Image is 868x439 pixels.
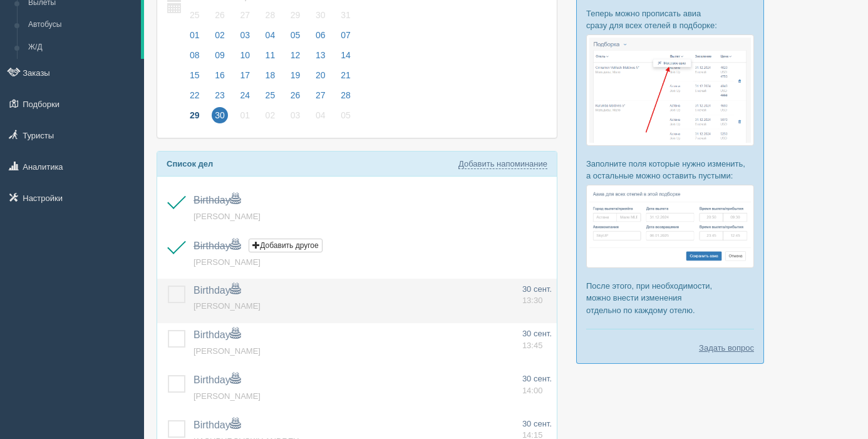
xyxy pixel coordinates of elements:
[287,27,304,43] span: 05
[212,107,228,123] span: 30
[237,67,253,83] span: 17
[249,239,322,252] button: Добавить другое
[586,158,754,182] p: Заполните поля которые нужно изменить, а остальные можно оставить пустыми:
[194,240,240,251] a: Birthday
[259,48,282,68] a: 11
[208,108,232,128] a: 30
[313,27,329,43] span: 06
[586,185,754,268] img: %D0%BF%D0%BE%D0%B4%D0%B1%D0%BE%D1%80%D0%BA%D0%B0-%D0%B0%D0%B2%D0%B8%D0%B0-2-%D1%81%D1%80%D0%BC-%D...
[522,386,543,395] span: 14:00
[194,257,261,267] a: [PERSON_NAME]
[586,280,754,316] p: После этого, при необходимости, можно внести изменения отдельно по каждому отелю.
[522,296,543,305] span: 13:30
[237,107,253,123] span: 01
[287,47,304,63] span: 12
[212,27,228,43] span: 02
[309,88,333,108] a: 27
[208,88,232,108] a: 23
[338,87,354,103] span: 28
[262,67,279,83] span: 18
[338,67,354,83] span: 21
[194,346,261,356] a: [PERSON_NAME]
[262,87,279,103] span: 25
[183,48,207,68] a: 08
[233,28,257,48] a: 03
[309,108,333,128] a: 04
[334,48,354,68] a: 14
[259,28,282,48] a: 04
[284,48,307,68] a: 12
[262,47,279,63] span: 11
[334,108,354,128] a: 05
[338,47,354,63] span: 14
[313,7,329,23] span: 30
[334,88,354,108] a: 28
[187,67,203,83] span: 15
[284,108,307,128] a: 03
[212,47,228,63] span: 09
[212,7,228,23] span: 26
[194,420,240,430] span: Birthday
[586,8,754,31] p: Теперь можно прописать авиа сразу для всех отелей в подборке:
[187,107,203,123] span: 29
[183,28,207,48] a: 01
[212,67,228,83] span: 16
[458,159,547,169] a: Добавить напоминание
[287,67,304,83] span: 19
[522,329,552,338] span: 30 сент.
[187,47,203,63] span: 08
[586,34,754,145] img: %D0%BF%D0%BE%D0%B4%D0%B1%D0%BE%D1%80%D0%BA%D0%B0-%D0%B0%D0%B2%D0%B8%D0%B0-1-%D1%81%D1%80%D0%BC-%D...
[194,195,240,205] a: Birthday
[522,284,552,307] a: 30 сент. 13:30
[259,88,282,108] a: 25
[194,285,240,296] a: Birthday
[259,108,282,128] a: 02
[194,329,240,340] a: Birthday
[194,374,240,385] a: Birthday
[233,88,257,108] a: 24
[522,374,552,383] span: 30 сент.
[194,212,261,221] a: [PERSON_NAME]
[208,48,232,68] a: 09
[187,27,203,43] span: 01
[259,68,282,88] a: 18
[313,67,329,83] span: 20
[208,68,232,88] a: 16
[338,107,354,123] span: 05
[522,284,552,294] span: 30 сент.
[313,47,329,63] span: 13
[208,28,232,48] a: 02
[233,68,257,88] a: 17
[237,47,253,63] span: 10
[522,373,552,396] a: 30 сент. 14:00
[183,68,207,88] a: 15
[237,7,253,23] span: 27
[699,342,754,354] a: Задать вопрос
[233,48,257,68] a: 10
[522,328,552,351] a: 30 сент. 13:45
[262,107,279,123] span: 02
[194,301,261,311] a: [PERSON_NAME]
[237,27,253,43] span: 03
[183,88,207,108] a: 22
[284,68,307,88] a: 19
[309,68,333,88] a: 20
[194,391,261,401] a: [PERSON_NAME]
[187,87,203,103] span: 22
[237,87,253,103] span: 24
[23,36,141,59] a: Ж/Д
[287,87,304,103] span: 26
[212,87,228,103] span: 23
[334,28,354,48] a: 07
[284,88,307,108] a: 26
[183,108,207,128] a: 29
